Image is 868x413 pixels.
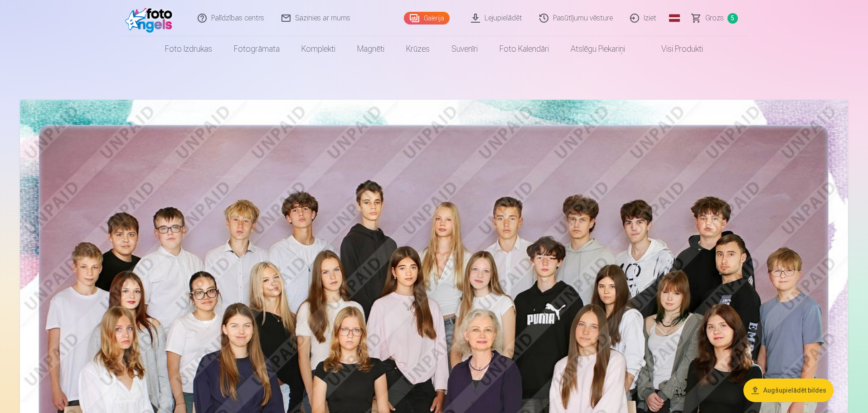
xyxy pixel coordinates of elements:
[636,36,714,62] a: Visi produkti
[154,36,223,62] a: Foto izdrukas
[727,13,738,24] span: 5
[223,36,291,62] a: Fotogrāmata
[125,4,177,33] img: /fa1
[291,36,346,62] a: Komplekti
[560,36,636,62] a: Atslēgu piekariņi
[395,36,441,62] a: Krūzes
[404,12,450,24] a: Galerija
[346,36,395,62] a: Magnēti
[705,13,724,24] span: Grozs
[441,36,489,62] a: Suvenīri
[489,36,560,62] a: Foto kalendāri
[743,379,834,402] button: Augšupielādēt bildes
